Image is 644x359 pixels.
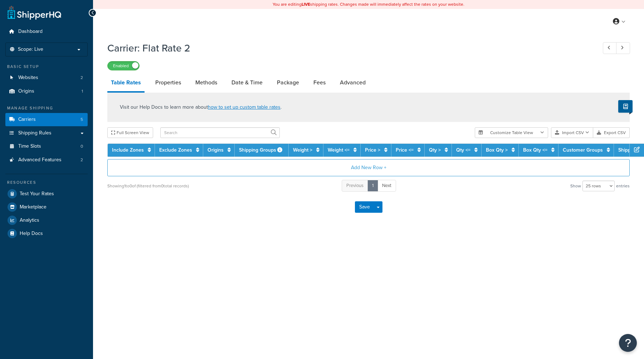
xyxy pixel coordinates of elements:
div: Resources [5,179,88,186]
button: Add New Row + [107,159,630,176]
span: Previous [346,182,364,189]
a: Customer Groups [563,146,603,154]
a: Box Qty > [486,146,508,154]
a: Test Your Rates [5,187,88,200]
button: Save [355,201,374,213]
span: 2 [80,157,83,163]
a: Help Docs [5,227,88,240]
span: Next [382,182,391,189]
span: 5 [80,117,83,123]
button: Show Help Docs [618,100,633,113]
a: Previous [342,180,368,192]
button: Customize Table View [475,127,548,138]
a: Price > [365,146,380,154]
span: 1 [82,88,83,94]
span: 0 [80,143,83,149]
a: Next Record [616,42,630,54]
span: Show [570,181,581,191]
span: Websites [18,75,38,81]
a: Date & Time [228,74,266,91]
span: 2 [80,75,83,81]
li: Advanced Features [5,153,88,167]
a: Websites2 [5,71,88,84]
button: Export CSV [593,127,630,138]
span: Shipping Rules [18,130,52,136]
a: Include Zones [112,146,144,154]
a: Advanced [336,74,369,91]
a: Dashboard [5,25,88,38]
span: Test Your Rates [20,191,54,197]
a: how to set up custom table rates [208,103,280,111]
button: Full Screen View [107,127,153,138]
a: Analytics [5,214,88,227]
a: Weight > [293,146,312,154]
a: Weight <= [328,146,350,154]
a: Exclude Zones [159,146,192,154]
button: Open Resource Center [619,334,637,352]
a: Next [377,180,396,192]
a: Table Rates [107,74,145,93]
a: Previous Record [603,42,617,54]
span: Marketplace [20,204,47,210]
a: Time Slots0 [5,140,88,153]
div: Manage Shipping [5,105,88,111]
a: Fees [310,74,329,91]
div: Basic Setup [5,64,88,70]
a: Origins [208,146,224,154]
a: Carriers5 [5,113,88,126]
span: Origins [18,88,34,94]
a: Advanced Features2 [5,153,88,167]
b: LIVE [302,1,310,8]
button: Import CSV [551,127,593,138]
span: Scope: Live [18,46,43,53]
li: Carriers [5,113,88,126]
th: Shipping Groups [235,144,289,157]
span: Help Docs [20,231,43,237]
li: Origins [5,85,88,98]
li: Websites [5,71,88,84]
a: Methods [192,74,221,91]
a: Marketplace [5,201,88,213]
a: 1 [367,180,378,192]
a: Qty <= [456,146,470,154]
span: Carriers [18,117,36,123]
div: Showing 1 to 0 of (filtered from 0 total records) [107,181,189,191]
a: Properties [152,74,185,91]
span: Time Slots [18,143,41,149]
a: Qty > [429,146,441,154]
a: Shipping Rules [5,127,88,140]
a: Price <= [396,146,414,154]
input: Search [160,127,280,138]
a: Origins1 [5,85,88,98]
li: Time Slots [5,140,88,153]
span: Advanced Features [18,157,62,163]
a: Package [273,74,303,91]
span: Dashboard [18,29,43,35]
span: entries [616,181,630,191]
span: Analytics [20,217,39,223]
label: Enabled [108,62,139,70]
a: Box Qty <= [523,146,547,154]
h1: Carrier: Flat Rate 2 [107,41,590,55]
p: Visit our Help Docs to learn more about . [120,103,282,111]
